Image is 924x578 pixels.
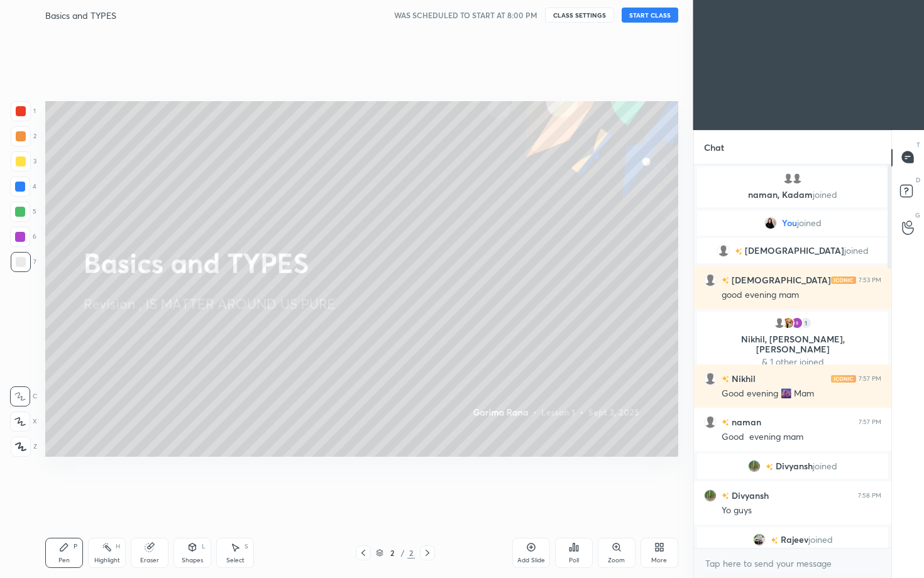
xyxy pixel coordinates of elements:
img: no-rating-badge.077c3623.svg [722,419,729,426]
img: default.png [791,172,803,185]
img: default.png [782,172,795,185]
div: 2 [386,549,399,557]
div: 6 [10,227,36,247]
p: T [916,140,920,150]
p: D [916,175,920,185]
p: G [915,210,920,220]
h6: Nikhil [729,372,756,385]
img: 263bd4893d0d45f69ecaf717666c2383.jpg [764,217,776,229]
div: 7:57 PM [859,418,881,425]
button: START CLASS [622,8,678,23]
p: naman, Kadam [705,190,881,200]
div: 2 [407,547,415,559]
div: Add Slide [517,557,545,564]
div: 3 [11,151,36,172]
div: 7:53 PM [859,276,881,283]
img: 08e885829a224f4db9fd1cbe1e47c23f.jpg [748,460,761,472]
span: You [781,218,796,228]
div: Poll [569,557,579,564]
img: no-rating-badge.077c3623.svg [722,277,729,284]
div: 7 [11,252,36,272]
div: Z [11,437,37,457]
img: default.png [704,372,717,384]
p: Nikhil, [PERSON_NAME], [PERSON_NAME] [705,334,881,354]
img: 935a4eb73b5a49dcbdbc37a32d4136c1.jpg [782,317,795,329]
img: default.png [704,415,717,428]
button: CLASS SETTINGS [545,8,614,23]
div: Highlight [94,557,120,564]
span: joined [844,246,868,256]
div: 1 [800,317,812,329]
img: no-rating-badge.077c3623.svg [722,493,729,499]
p: Chat [694,131,734,164]
div: Shapes [182,557,203,564]
div: 7:57 PM [859,374,881,382]
img: no-rating-badge.077c3623.svg [734,248,742,254]
img: no-rating-badge.077c3623.svg [722,376,729,383]
h6: naman [729,415,761,428]
span: Rajeev [780,535,808,545]
div: Pen [58,557,70,564]
div: H [116,543,120,550]
div: Yo guys [722,504,881,517]
div: 1 [11,101,36,121]
span: Divyansh [776,461,813,471]
div: Select [226,557,245,564]
h6: [DEMOGRAPHIC_DATA] [729,273,831,286]
div: P [74,543,77,550]
p: & 1 other joined [705,357,881,367]
h5: WAS SCHEDULED TO START AT 8:00 PM [394,9,537,21]
div: grid [694,165,891,548]
img: default.png [773,317,786,329]
div: Eraser [140,557,159,564]
div: 4 [10,177,36,197]
span: joined [813,461,837,471]
div: More [651,557,667,564]
span: joined [808,535,832,545]
span: [DEMOGRAPHIC_DATA] [744,246,844,256]
span: joined [813,188,837,200]
img: default.png [717,244,729,257]
div: C [10,386,37,406]
h6: Divyansh [729,489,769,502]
div: 5 [10,202,36,222]
div: S [245,543,248,550]
div: Good evening 🌆 Mam [722,388,881,400]
img: 3 [752,533,765,546]
div: / [401,549,405,557]
img: iconic-light.a09c19a4.png [831,374,856,382]
div: Zoom [608,557,625,564]
div: good evening mam [722,289,881,302]
div: 7:58 PM [858,491,881,499]
img: no-rating-badge.077c3623.svg [770,537,778,543]
img: default.png [704,273,717,286]
div: L [202,543,206,550]
img: iconic-light.a09c19a4.png [831,276,856,283]
span: joined [796,218,821,228]
img: no-rating-badge.077c3623.svg [766,463,773,470]
div: X [10,412,37,432]
img: 08e885829a224f4db9fd1cbe1e47c23f.jpg [704,489,717,501]
div: Good evening mam [722,431,881,444]
img: 3 [791,317,803,329]
div: 2 [11,126,36,146]
h4: Basics and TYPES [45,9,116,21]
